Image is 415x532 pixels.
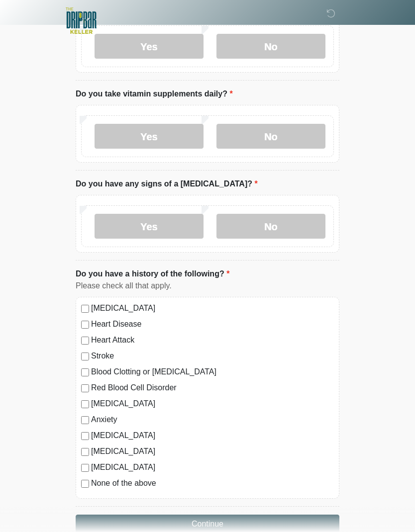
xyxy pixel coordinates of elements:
[91,302,334,314] label: [MEDICAL_DATA]
[66,7,97,34] img: The DRIPBaR - Keller Logo
[91,430,334,442] label: [MEDICAL_DATA]
[76,268,229,280] label: Do you have a history of the following?
[81,305,89,313] input: [MEDICAL_DATA]
[91,366,334,378] label: Blood Clotting or [MEDICAL_DATA]
[95,214,204,239] label: Yes
[76,88,233,100] label: Do you take vitamin supplements daily?
[91,461,334,473] label: [MEDICAL_DATA]
[216,124,325,149] label: No
[216,214,325,239] label: No
[81,480,89,488] input: None of the above
[81,400,89,408] input: [MEDICAL_DATA]
[81,321,89,329] input: Heart Disease
[95,124,204,149] label: Yes
[81,464,89,472] input: [MEDICAL_DATA]
[76,178,258,190] label: Do you have any signs of a [MEDICAL_DATA]?
[81,384,89,392] input: Red Blood Cell Disorder
[91,398,334,410] label: [MEDICAL_DATA]
[91,350,334,362] label: Stroke
[95,34,204,59] label: Yes
[91,445,334,457] label: [MEDICAL_DATA]
[216,34,325,59] label: No
[91,414,334,426] label: Anxiety
[91,318,334,330] label: Heart Disease
[76,280,339,292] div: Please check all that apply.
[81,416,89,424] input: Anxiety
[81,353,89,360] input: Stroke
[81,368,89,376] input: Blood Clotting or [MEDICAL_DATA]
[81,337,89,345] input: Heart Attack
[81,448,89,456] input: [MEDICAL_DATA]
[91,382,334,394] label: Red Blood Cell Disorder
[81,432,89,440] input: [MEDICAL_DATA]
[91,477,334,489] label: None of the above
[91,334,334,346] label: Heart Attack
